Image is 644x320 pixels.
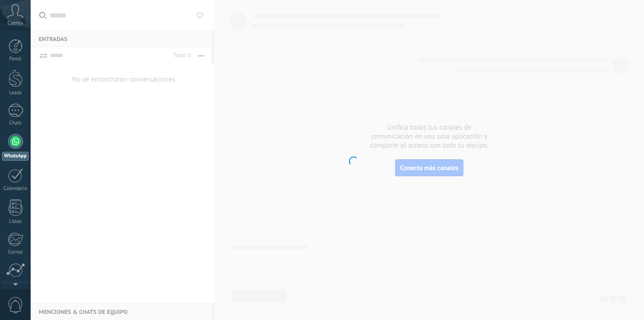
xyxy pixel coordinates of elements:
div: Chats [2,120,29,126]
div: WhatsApp [2,152,29,161]
div: Correo [2,249,29,255]
div: Panel [2,56,29,62]
div: Leads [2,90,29,96]
span: Cuenta [8,20,23,26]
div: Calendario [2,186,29,192]
div: Listas [2,219,29,225]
